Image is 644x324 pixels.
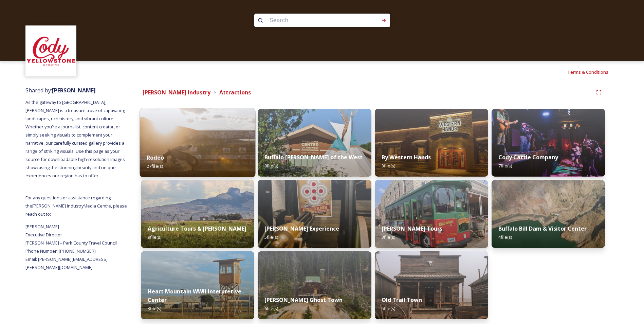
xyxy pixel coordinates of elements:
img: 9G09ukj0ESYAAAAAAAECiQIMG_0742.JPG [258,251,371,319]
img: 9G09ukj0ESYAAAAAAAAZ6QILC%2520Photos%25208-1-2011%2520008.JPG [141,251,254,319]
strong: Heart Mountain WWII Interpretive Center [148,288,241,304]
strong: By Western Hands [382,154,431,161]
span: 5 file(s) [264,234,278,240]
img: images%20(1).png [26,26,76,76]
strong: Cody Cattle Company [498,154,558,161]
span: 9 file(s) [264,163,278,169]
input: Search [266,13,360,28]
img: 9G09ukj0ESYAAAAAAACfUABuffalo%2520Bill%2520Dam%2520by%2520air.jpg [492,180,605,248]
strong: [PERSON_NAME] Ghost Town [264,296,343,304]
span: [PERSON_NAME] Executive Director [PERSON_NAME] – Park County Travel Council Phone Number: [PHONE_... [25,223,117,270]
span: 3 file(s) [382,234,395,240]
span: 7 file(s) [498,163,512,169]
span: 5 file(s) [382,305,395,311]
span: Terms & Conditions [567,69,608,75]
span: As the gateway to [GEOGRAPHIC_DATA], [PERSON_NAME] is a treasure trove of captivating landscapes,... [25,99,126,179]
img: 9G09ukj0ESYAAAAAAACvYwDSC_1661WebRes.jpg [492,109,605,177]
strong: Buffalo [PERSON_NAME] of the West [264,154,363,161]
img: 9G09ukj0ESYAAAAAAAAVhQemily-sierra-cody-wyoming-nightly-rodeo-2.jpg [140,108,256,177]
a: Terms & Conditions [567,68,619,76]
img: 9G09ukj0ESYAAAAAAACvBgDSC_9095PrintRes.JPG [258,180,371,248]
strong: [PERSON_NAME] [52,87,96,94]
strong: Old Trail Town [382,296,422,304]
strong: Rodeo [147,154,164,161]
strong: Attractions [219,89,251,96]
span: 4 file(s) [498,234,512,240]
strong: [PERSON_NAME] Tours [382,225,442,232]
strong: [PERSON_NAME] Industry [143,89,210,96]
span: For any questions or assistance regarding the [PERSON_NAME] Industry Media Centre, please reach o... [25,195,127,217]
img: 9G09ukj0ESYAAAAAAAAYuwpark-county-downtown-cody-2021-tobey-schmidt-2.jpg [375,109,488,177]
span: 3 file(s) [382,163,395,169]
span: Shared by: [25,87,96,94]
strong: [PERSON_NAME] Experience [264,225,339,232]
img: 9e4237f9-48a3-4694-9062-9c626f69c93e.jpg [141,180,254,248]
strong: Buffalo Bill Dam & Visitor Center [498,225,587,232]
img: 9G09ukj0ESYAAAAAAAFZwQPhoto%2520Jul%252012%25202024%252C%252010%252003%252001%2520AM.jpg [375,180,488,248]
strong: Agriculture Tours & [PERSON_NAME] [148,225,246,232]
img: 9G09ukj0ESYAAAAAAACu-gDSC_8835PrintRes.JPG [375,251,488,319]
span: 9 file(s) [148,234,161,240]
span: 3 file(s) [148,305,161,311]
span: 6 file(s) [264,305,278,311]
img: 9G09ukj0ESYAAAAAAAAX7QDSC_3225.JPG [258,109,371,177]
span: 27 file(s) [147,163,163,169]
